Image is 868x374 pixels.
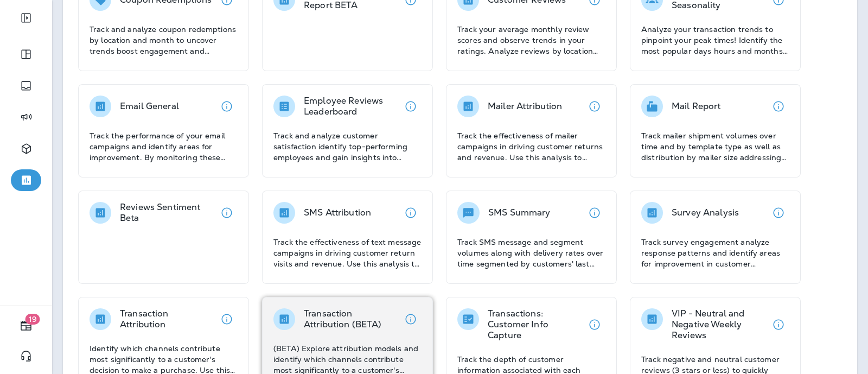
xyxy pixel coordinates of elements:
[400,308,422,330] button: View details
[273,130,422,163] p: Track and analyze customer satisfaction identify top-performing employees and gain insights into ...
[641,237,789,269] p: Track survey engagement analyze response patterns and identify areas for improvement in customer ...
[400,202,422,224] button: View details
[304,96,400,117] p: Employee Reviews Leaderboard
[457,24,605,56] p: Track your average monthly review scores and observe trends in your ratings. Analyze reviews by l...
[304,207,371,218] p: SMS Attribution
[488,207,551,218] p: SMS Summary
[584,96,605,117] button: View details
[216,202,238,224] button: View details
[584,314,605,335] button: View details
[672,207,739,218] p: Survey Analysis
[488,101,563,112] p: Mailer Attribution
[25,314,40,325] span: 19
[672,101,721,112] p: Mail Report
[90,130,238,163] p: Track the performance of your email campaigns and identify areas for improvement. By monitoring t...
[457,130,605,163] p: Track the effectiveness of mailer campaigns in driving customer returns and revenue. Use this ana...
[120,101,179,112] p: Email General
[641,130,789,163] p: Track mailer shipment volumes over time and by template type as well as distribution by mailer si...
[584,202,605,224] button: View details
[768,202,789,224] button: View details
[11,315,41,337] button: 19
[672,308,768,341] p: VIP - Neutral and Negative Weekly Reviews
[768,96,789,117] button: View details
[120,202,216,224] p: Reviews Sentiment Beta
[90,24,238,56] p: Track and analyze coupon redemptions by location and month to uncover trends boost engagement and...
[216,308,238,330] button: View details
[400,96,422,117] button: View details
[11,7,41,29] button: Expand Sidebar
[273,237,422,269] p: Track the effectiveness of text message campaigns in driving customer return visits and revenue. ...
[641,24,789,56] p: Analyze your transaction trends to pinpoint your peak times! Identify the most popular days hours...
[120,308,216,330] p: Transaction Attribution
[216,96,238,117] button: View details
[488,308,584,341] p: Transactions: Customer Info Capture
[304,308,400,330] p: Transaction Attribution (BETA)
[768,314,789,335] button: View details
[457,237,605,269] p: Track SMS message and segment volumes along with delivery rates over time segmented by customers'...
